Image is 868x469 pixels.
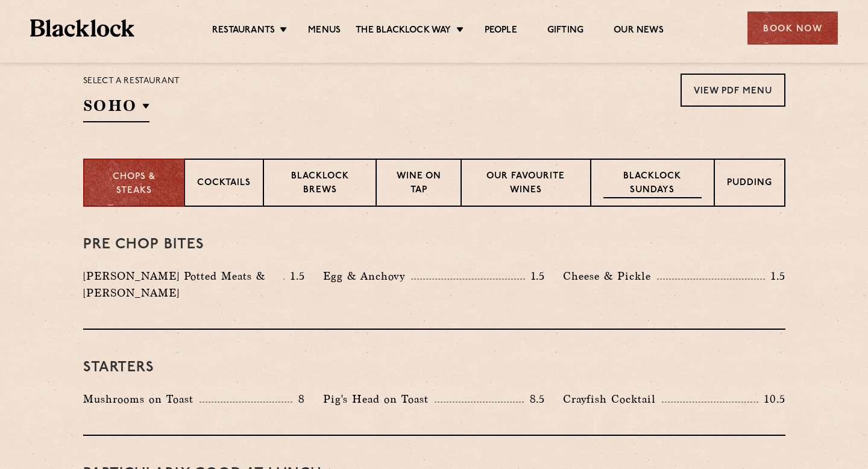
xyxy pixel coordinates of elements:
[83,391,200,408] p: Mushrooms on Toast
[285,268,305,284] p: 1.5
[747,11,838,45] div: Book Now
[389,170,448,198] p: Wine on Tap
[323,268,411,285] p: Egg & Anchovy
[197,177,251,192] p: Cocktails
[308,25,341,38] a: Menus
[614,25,664,38] a: Our News
[323,391,435,408] p: Pig's Head on Toast
[83,74,180,89] p: Select a restaurant
[563,268,657,285] p: Cheese & Pickle
[276,170,364,198] p: Blacklock Brews
[524,391,546,407] p: 8.5
[603,170,701,198] p: Blacklock Sundays
[758,391,785,407] p: 10.5
[212,25,275,38] a: Restaurants
[681,74,785,107] a: View PDF Menu
[356,25,451,38] a: The Blacklock Way
[83,360,785,376] h3: Starters
[83,268,284,301] p: [PERSON_NAME] Potted Meats & [PERSON_NAME]
[525,268,546,284] p: 1.5
[485,25,517,38] a: People
[83,237,785,253] h3: Pre Chop Bites
[547,25,583,38] a: Gifting
[474,170,578,198] p: Our favourite wines
[30,19,134,37] img: BL_Textured_Logo-footer-cropped.svg
[83,95,149,122] h2: SOHO
[292,391,305,407] p: 8
[563,391,662,408] p: Crayfish Cocktail
[765,268,785,284] p: 1.5
[96,171,172,198] p: Chops & Steaks
[727,177,772,192] p: Pudding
